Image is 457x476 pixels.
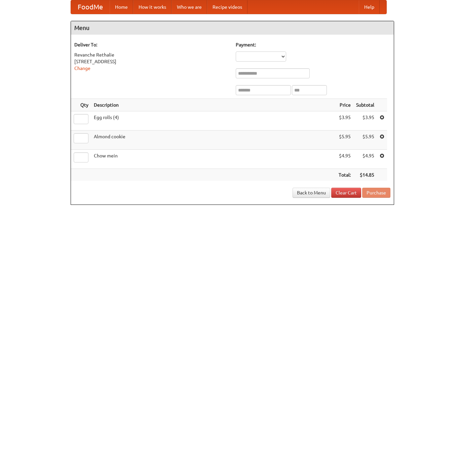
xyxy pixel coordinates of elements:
[71,0,110,14] a: FoodMe
[91,131,336,150] td: Almond cookie
[293,188,330,198] a: Back to Menu
[336,150,353,169] td: $4.95
[71,99,91,111] th: Qty
[172,0,207,14] a: Who we are
[353,131,377,150] td: $5.95
[359,0,380,14] a: Help
[207,0,247,14] a: Recipe videos
[336,111,353,131] td: $3.95
[236,41,390,48] h5: Payment:
[74,66,90,71] a: Change
[74,41,229,48] h5: Deliver To:
[331,188,361,198] a: Clear Cart
[353,150,377,169] td: $4.95
[336,131,353,150] td: $5.95
[74,51,229,58] div: Revanche Rethalie
[353,169,377,181] th: $14.85
[91,99,336,111] th: Description
[353,111,377,131] td: $3.95
[336,169,353,181] th: Total:
[133,0,172,14] a: How it works
[336,99,353,111] th: Price
[353,99,377,111] th: Subtotal
[362,188,390,198] button: Purchase
[91,150,336,169] td: Chow mein
[71,21,394,35] h4: Menu
[74,58,229,65] div: [STREET_ADDRESS]
[110,0,133,14] a: Home
[91,111,336,131] td: Egg rolls (4)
